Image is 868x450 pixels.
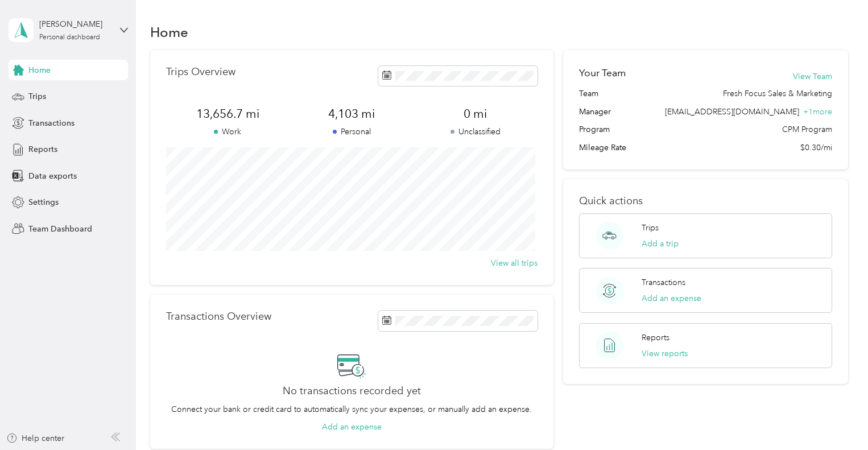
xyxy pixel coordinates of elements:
[723,88,832,100] span: Fresh Focus Sales & Marketing
[28,196,59,208] span: Settings
[6,432,64,444] button: Help center
[290,106,414,122] span: 4,103 mi
[28,90,46,102] span: Trips
[800,142,832,154] span: $0.30/mi
[579,195,832,207] p: Quick actions
[414,106,538,122] span: 0 mi
[803,107,832,117] span: + 1 more
[414,126,538,138] p: Unclassified
[642,348,688,360] button: View reports
[150,26,188,38] h1: Home
[28,223,92,235] span: Team Dashboard
[166,66,235,78] p: Trips Overview
[28,170,77,182] span: Data exports
[579,88,598,100] span: Team
[579,66,626,80] h2: Your Team
[642,276,685,288] p: Transactions
[166,126,290,138] p: Work
[28,64,51,76] span: Home
[283,385,421,397] h2: No transactions recorded yet
[793,71,832,82] button: View Team
[804,386,868,450] iframe: Everlance-gr Chat Button Frame
[579,142,626,154] span: Mileage Rate
[665,107,799,117] span: [EMAIL_ADDRESS][DOMAIN_NAME]
[322,421,382,433] button: Add an expense
[39,18,110,30] div: [PERSON_NAME]
[579,123,610,135] span: Program
[171,403,532,415] p: Connect your bank or credit card to automatically sync your expenses, or manually add an expense.
[28,143,57,155] span: Reports
[642,222,659,234] p: Trips
[579,106,611,118] span: Manager
[642,332,669,344] p: Reports
[166,311,271,323] p: Transactions Overview
[782,123,832,135] span: CPM Program
[39,34,100,41] div: Personal dashboard
[290,126,414,138] p: Personal
[166,106,290,122] span: 13,656.7 mi
[491,257,538,269] button: View all trips
[642,238,679,250] button: Add a trip
[28,117,75,129] span: Transactions
[642,292,701,304] button: Add an expense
